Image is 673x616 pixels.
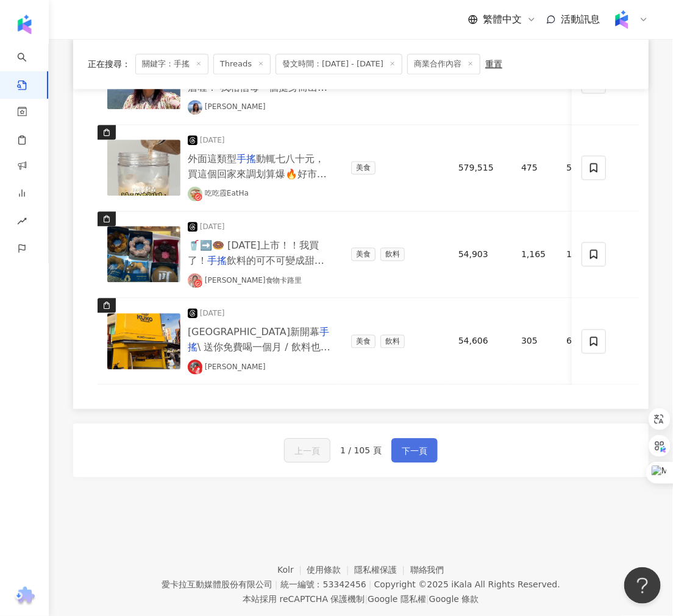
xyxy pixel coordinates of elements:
[340,445,382,455] span: 1 / 105 頁
[107,226,180,282] img: post-image
[188,359,202,374] img: KOL Avatar
[188,153,329,317] span: 動輒七八十元，買這個回家來調划算爆🔥好市多新品你厲害！！！偷偷說喝完超順暢嘻嘻嘻嘻😍 - #純在 #奇亞籽蜂蜜檸檬飲 🍴全台 #好市多 - 🔍分類搜尋 ▪️種類： #阿霞吃好市多 - #好市多美...
[188,100,202,115] img: KOL Avatar
[351,161,376,174] span: 美食
[624,567,661,604] iframe: Help Scout Beacon - Open
[275,579,278,589] span: |
[135,54,208,74] span: 關鍵字：手搖
[200,308,225,319] div: [DATE]
[402,444,427,458] span: 下一頁
[107,313,180,369] img: post-image
[284,438,330,462] button: 上一頁
[243,592,479,606] span: 本站採用 reCAPTCHA 保護機制
[391,438,438,462] button: 下一頁
[369,579,372,589] span: |
[188,273,202,288] img: KOL Avatar
[458,161,502,174] div: 579,515
[188,359,266,374] a: KOL Avatar[PERSON_NAME]
[188,66,327,93] span: 心疼…大家要當茶魔最溫暖的後盾喔！ 我相信每一個挺身而出的
[458,247,502,261] div: 54,903
[277,565,307,575] a: Kolr
[207,255,227,266] mark: 手搖
[15,15,34,34] img: logo icon
[354,565,410,575] a: 隱私權保護
[280,579,366,589] div: 統一編號：53342456
[485,59,502,69] div: 重置
[380,335,405,348] span: 飲料
[107,140,180,196] img: post-image
[521,247,547,261] div: 1,165
[426,594,429,604] span: |
[188,153,237,165] span: 外面這類型
[566,247,592,261] div: 14
[521,334,547,347] div: 305
[188,273,302,288] a: KOL Avatar[PERSON_NAME]食物卡路里
[188,255,324,281] span: 飲料的可不可變成甜甜圈了！！！
[374,579,560,589] div: Copyright © 2025 All Rights Reserved.
[610,8,633,31] img: Kolr%20app%20icon%20%281%29.png
[200,221,225,233] div: [DATE]
[13,587,37,606] img: chrome extension
[561,13,600,25] span: 活動訊息
[351,335,376,348] span: 美食
[410,565,444,575] a: 聯絡我們
[17,44,41,91] a: search
[188,341,330,398] span: \ 送你免費喝一個月 / 飲料也能盲盒抽，實在太酷了XD 刮刮卡有多項好禮 集滿杯墊還可以換一個月免費飲料喝
[17,209,27,236] span: rise
[368,594,426,604] a: Google 隱私權
[521,161,547,174] div: 475
[188,100,266,115] a: KOL Avatar[PERSON_NAME]
[452,579,472,589] a: iKala
[162,579,272,589] div: 愛卡拉互動媒體股份有限公司
[188,186,249,201] a: KOL Avatar吃吃霞EatHa
[188,326,329,353] mark: 手搖
[566,161,592,174] div: 5
[237,153,256,165] mark: 手搖
[365,594,368,604] span: |
[566,334,592,347] div: 6
[429,594,479,604] a: Google 條款
[351,247,376,261] span: 美食
[200,135,225,146] div: [DATE]
[483,13,522,26] span: 繁體中文
[380,247,405,261] span: 飲料
[407,54,480,74] span: 商業合作內容
[307,565,355,575] a: 使用條款
[213,54,271,74] span: Threads
[276,54,402,74] span: 發文時間：[DATE] - [DATE]
[188,239,319,266] span: 🥤➡️🍩 [DATE]上市！！我買了！
[188,326,319,338] span: [GEOGRAPHIC_DATA]新開幕
[188,186,202,201] img: KOL Avatar
[88,59,130,69] span: 正在搜尋 ：
[458,334,502,347] div: 54,606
